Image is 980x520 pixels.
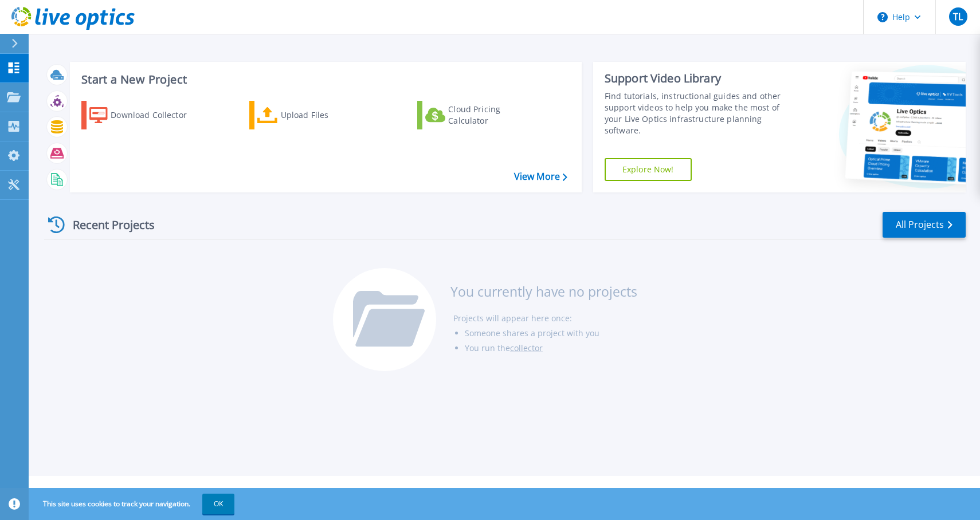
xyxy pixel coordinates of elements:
button: OK [202,494,234,514]
h3: You currently have no projects [450,285,637,298]
a: Cloud Pricing Calculator [417,101,545,129]
div: Support Video Library [605,71,793,86]
a: Download Collector [81,101,209,129]
div: Download Collector [111,104,202,127]
li: You run the [465,341,637,356]
span: TL [953,12,963,21]
a: View More [514,171,567,182]
a: Upload Files [249,101,377,129]
div: Upload Files [281,104,373,127]
div: Cloud Pricing Calculator [448,104,540,127]
a: All Projects [883,212,966,238]
div: Recent Projects [44,211,170,239]
a: collector [510,342,543,353]
div: Find tutorials, instructional guides and other support videos to help you make the most of your L... [605,90,793,136]
li: Someone shares a project with you [465,326,637,341]
h3: Start a New Project [81,73,567,86]
a: Explore Now! [605,158,692,181]
li: Projects will appear here once: [453,311,637,326]
span: This site uses cookies to track your navigation. [32,494,234,514]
